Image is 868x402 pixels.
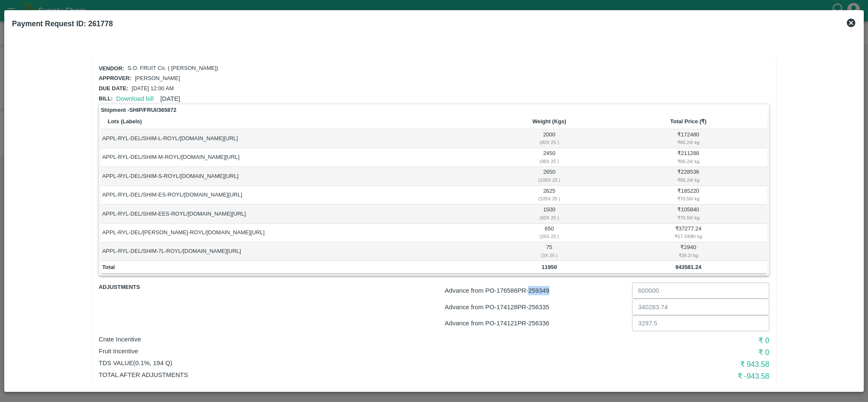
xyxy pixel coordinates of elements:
td: APPL-RYL-DEL/SHIM-M-ROYL/[DOMAIN_NAME][URL] [101,148,489,167]
h6: ₹ 943.58 [546,358,769,370]
td: ₹ 105840 [610,205,767,223]
td: APPL-RYL-DEL/SHIM-L-ROYL/[DOMAIN_NAME][URL] [101,129,489,148]
div: ₹ 70.56 / kg [611,214,766,222]
td: APPL-RYL-DEL/SHIM-S-ROYL/[DOMAIN_NAME][URL] [101,167,489,186]
b: Total Price (₹) [670,118,707,125]
td: ₹ 228536 [610,167,767,186]
span: Vendor: [99,65,124,72]
b: 943581.24 [675,264,701,270]
p: [PERSON_NAME] [135,75,180,83]
td: APPL-RYL-DEL/SHIM-EES-ROYL/[DOMAIN_NAME][URL] [101,205,489,223]
b: Weight (Kgs) [532,118,566,125]
td: ₹ 211288 [610,148,767,167]
input: Advance [632,315,769,331]
p: Advance from PO- 174121 PR- 256336 [445,319,629,328]
b: Total [102,264,115,270]
strong: Shipment - SHIP/FRUI/365872 [101,106,176,114]
div: ( 105 X 25 ) [491,195,608,202]
td: ₹ 172480 [610,129,767,148]
p: Total After adjustments [99,370,546,380]
td: 1500 [489,205,609,223]
p: Advance from PO- 176586 PR- 259349 [445,286,629,295]
td: APPL-RYL-DEL/SHIM-7L-ROYL/[DOMAIN_NAME][URL] [101,242,489,261]
td: 2450 [489,148,609,167]
div: ₹ 70.56 / kg [611,195,766,202]
td: ₹ 185220 [610,186,767,205]
span: Due date: [99,85,128,91]
b: Lots (Labels) [108,118,142,125]
p: Fruit Incentive [99,347,546,356]
p: TDS VALUE (0.1%, 194 Q) [99,358,546,368]
td: 650 [489,224,609,242]
div: ( 98 X 25 ) [491,158,608,165]
span: [DATE] [160,95,180,102]
input: Advance [632,283,769,299]
div: ( 80 X 25 ) [491,139,608,146]
b: 11950 [542,264,557,270]
td: ₹ 2940 [610,242,767,261]
span: Adjustments [99,283,211,292]
p: Crate Incentive [99,335,546,344]
td: APPL-RYL-DEL/SHIM-ES-ROYL/[DOMAIN_NAME][URL] [101,186,489,205]
span: Approver: [99,75,131,81]
div: ( 3 X 25 ) [491,252,608,259]
div: ₹ 86.24 / kg [611,139,766,146]
h6: ₹ 0 [546,335,769,347]
div: ( 106 X 25 ) [491,176,608,184]
h6: ₹ 0 [546,347,769,358]
h6: ₹ -943.58 [546,370,769,382]
td: 75 [489,242,609,261]
span: Bill: [99,95,113,102]
div: ₹ 57.3496 / kg [611,233,766,240]
td: ₹ 37277.24 [610,224,767,242]
div: ₹ 39.2 / kg [611,252,766,259]
div: ( 26 X 25 ) [491,233,608,240]
div: ₹ 86.24 / kg [611,176,766,184]
td: 2625 [489,186,609,205]
p: [DATE] 12:00 AM [132,85,174,93]
p: S.O. FRUIT Co. ( [PERSON_NAME]) [128,64,218,72]
p: Advance from PO- 174128 PR- 256335 [445,302,629,312]
b: Payment Request ID: 261778 [12,19,113,28]
td: 2000 [489,129,609,148]
td: APPL-RYL-DEL/[PERSON_NAME]-ROYL/[DOMAIN_NAME][URL] [101,224,489,242]
a: Download bill [116,95,153,102]
input: Advance [632,299,769,315]
td: 2650 [489,167,609,186]
div: ₹ 86.24 / kg [611,158,766,165]
div: ( 60 X 25 ) [491,214,608,222]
